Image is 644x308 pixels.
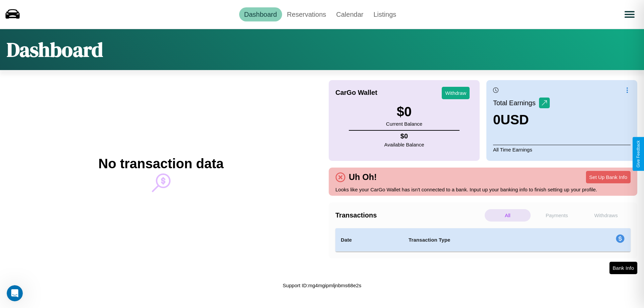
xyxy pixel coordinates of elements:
table: simple table [335,228,631,252]
h4: Transaction Type [409,236,561,244]
h2: No transaction data [98,156,223,171]
p: Total Earnings [493,97,539,109]
button: Open menu [620,5,639,24]
iframe: Intercom live chat [7,285,23,301]
h4: Uh Oh! [345,172,380,182]
button: Withdraw [442,87,470,99]
p: Current Balance [386,119,422,128]
a: Calendar [331,7,368,21]
p: Available Balance [384,140,424,149]
h4: Transactions [335,211,483,219]
p: Payments [534,209,580,222]
h4: Date [341,236,398,244]
p: Looks like your CarGo Wallet has isn't connected to a bank. Input up your banking info to finish ... [335,185,631,194]
h3: $ 0 [386,104,422,119]
h3: 0 USD [493,112,550,127]
h4: $ 0 [384,132,424,140]
p: All [485,209,531,222]
button: Set Up Bank Info [586,171,631,183]
a: Listings [368,7,401,21]
p: Withdraws [583,209,629,222]
h1: Dashboard [7,36,103,63]
a: Reservations [282,7,331,21]
p: All Time Earnings [493,145,631,154]
div: Give Feedback [636,140,641,168]
h4: CarGo Wallet [335,89,377,97]
button: Bank Info [609,262,637,274]
p: Support ID: mg4mgipmljnbms68e2s [283,281,361,290]
a: Dashboard [239,7,282,21]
